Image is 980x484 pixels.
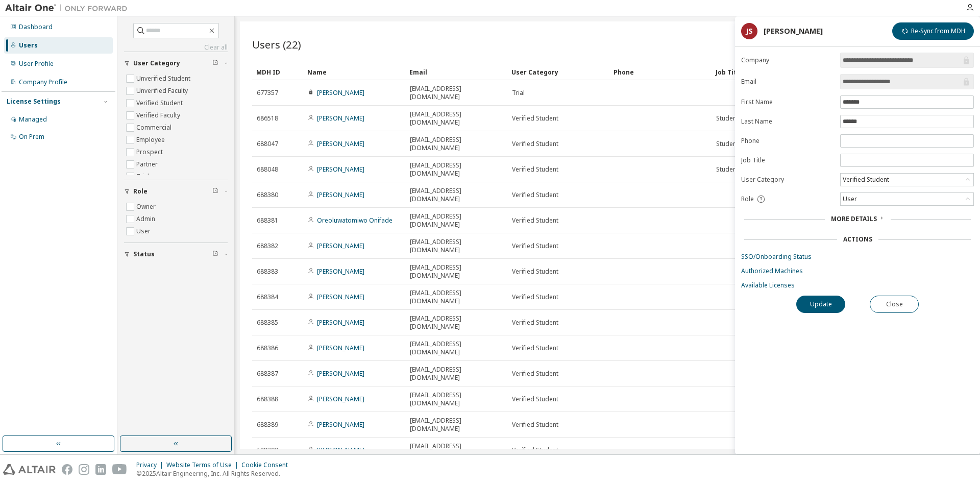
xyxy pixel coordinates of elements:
[410,417,503,433] span: [EMAIL_ADDRESS][DOMAIN_NAME]
[410,314,503,331] span: [EMAIL_ADDRESS][DOMAIN_NAME]
[741,281,974,289] a: Available Licenses
[136,134,167,146] label: Employee
[136,85,190,97] label: Unverified Faculty
[317,318,364,327] a: [PERSON_NAME]
[410,442,503,458] span: [EMAIL_ADDRESS][DOMAIN_NAME]
[257,89,278,97] span: 677357
[512,344,558,352] span: Verified Student
[133,250,155,258] span: Status
[257,114,278,123] span: 686518
[124,180,228,203] button: Role
[841,193,973,205] div: User
[409,64,503,80] div: Email
[136,97,185,109] label: Verified Student
[841,174,973,186] div: Verified Student
[741,267,974,275] a: Authorized Machines
[7,98,61,106] div: License Settings
[136,109,182,122] label: Verified Faculty
[716,64,810,80] div: Job Title
[512,114,558,123] span: Verified Student
[410,263,503,280] span: [EMAIL_ADDRESS][DOMAIN_NAME]
[19,23,53,31] div: Dashboard
[317,190,364,199] a: [PERSON_NAME]
[136,72,192,85] label: Unverified Student
[136,469,294,478] p: © 2025 Altair Engineering, Inc. All Rights Reserved.
[133,187,148,196] span: Role
[257,319,278,327] span: 688385
[136,171,151,183] label: Trial
[252,37,301,52] span: Users (22)
[136,122,174,134] label: Commercial
[136,146,165,158] label: Prospect
[741,23,757,39] div: JS
[841,193,859,205] div: User
[257,293,278,301] span: 688384
[512,242,558,250] span: Verified Student
[136,225,153,237] label: User
[512,421,558,429] span: Verified Student
[136,213,157,225] label: Admin
[512,140,558,148] span: Verified Student
[843,235,872,244] div: Actions
[133,59,180,67] span: User Category
[410,340,503,356] span: [EMAIL_ADDRESS][DOMAIN_NAME]
[512,216,558,225] span: Verified Student
[19,41,38,50] div: Users
[741,56,834,64] label: Company
[512,319,558,327] span: Verified Student
[410,187,503,203] span: [EMAIL_ADDRESS][DOMAIN_NAME]
[410,366,503,382] span: [EMAIL_ADDRESS][DOMAIN_NAME]
[841,174,891,185] div: Verified Student
[741,253,974,261] a: SSO/Onboarding Status
[317,267,364,276] a: [PERSON_NAME]
[317,88,364,97] a: [PERSON_NAME]
[3,464,56,475] img: altair_logo.svg
[317,369,364,378] a: [PERSON_NAME]
[317,344,364,352] a: [PERSON_NAME]
[410,110,503,127] span: [EMAIL_ADDRESS][DOMAIN_NAME]
[5,3,133,13] img: Altair One
[19,78,67,86] div: Company Profile
[257,268,278,276] span: 688383
[257,446,278,454] span: 688390
[512,446,558,454] span: Verified Student
[317,420,364,429] a: [PERSON_NAME]
[124,243,228,265] button: Status
[257,140,278,148] span: 688047
[741,176,834,184] label: User Category
[19,115,47,124] div: Managed
[512,268,558,276] span: Verified Student
[410,289,503,305] span: [EMAIL_ADDRESS][DOMAIN_NAME]
[79,464,89,475] img: instagram.svg
[317,114,364,123] a: [PERSON_NAME]
[19,133,44,141] div: On Prem
[317,446,364,454] a: [PERSON_NAME]
[716,140,739,148] span: Student
[410,391,503,407] span: [EMAIL_ADDRESS][DOMAIN_NAME]
[512,370,558,378] span: Verified Student
[741,78,834,86] label: Email
[410,161,503,178] span: [EMAIL_ADDRESS][DOMAIN_NAME]
[124,43,228,52] a: Clear all
[741,156,834,164] label: Job Title
[136,158,160,171] label: Partner
[716,165,739,174] span: Student
[512,395,558,403] span: Verified Student
[614,64,707,80] div: Phone
[741,98,834,106] label: First Name
[317,241,364,250] a: [PERSON_NAME]
[512,165,558,174] span: Verified Student
[136,201,158,213] label: Owner
[512,89,525,97] span: Trial
[764,27,823,35] div: [PERSON_NAME]
[241,461,294,469] div: Cookie Consent
[410,238,503,254] span: [EMAIL_ADDRESS][DOMAIN_NAME]
[166,461,241,469] div: Website Terms of Use
[796,296,845,313] button: Update
[317,293,364,301] a: [PERSON_NAME]
[212,250,218,258] span: Clear filter
[257,421,278,429] span: 688389
[512,293,558,301] span: Verified Student
[257,344,278,352] span: 688386
[257,165,278,174] span: 688048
